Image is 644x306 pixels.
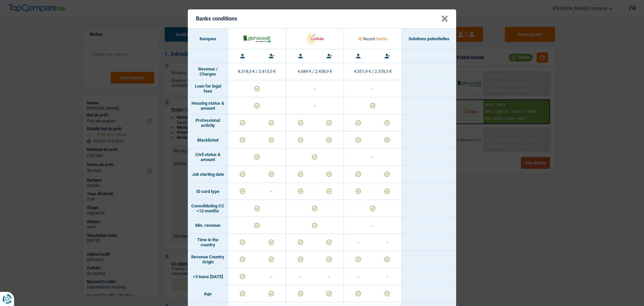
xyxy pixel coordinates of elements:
[188,114,228,132] td: Professional activity
[373,268,401,285] td: -
[344,80,402,97] td: -
[188,97,228,114] td: Housing status & amount
[344,149,402,166] td: -
[188,80,228,97] td: Loan for legal fees
[301,32,329,46] img: Cofidis
[315,268,343,285] td: -
[196,15,237,22] h5: Banks conditions
[243,34,271,43] img: AlphaCredit
[257,183,286,200] td: -
[188,183,228,200] td: ID card type
[188,29,228,49] th: Banques
[188,217,228,234] td: Min. revenue
[402,29,456,49] th: Solutions potentielles
[359,32,387,46] img: Record Credits
[344,268,373,285] td: -
[188,166,228,183] td: Job starting date
[188,268,228,285] td: >3 loans [DATE]
[286,63,344,80] td: 4.684 € / 2.458,9 €
[257,268,286,285] td: -
[188,234,228,251] td: Time in the country
[344,217,402,234] td: -
[188,149,228,166] td: Civil status & amount
[188,63,228,80] td: Revenus / Charges
[228,63,286,80] td: 4.318,5 € / 2.413,5 €
[188,285,228,302] td: Age
[373,234,401,251] td: -
[344,63,402,80] td: 4.351,9 € / 2.378,5 €
[286,97,344,114] td: -
[188,251,228,268] td: Revenue Country Origin
[286,268,315,285] td: -
[344,234,373,251] td: -
[286,80,344,97] td: -
[188,132,228,149] td: Blacklisted
[188,200,228,217] td: Consolidating CC <12 months
[441,15,448,22] button: Close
